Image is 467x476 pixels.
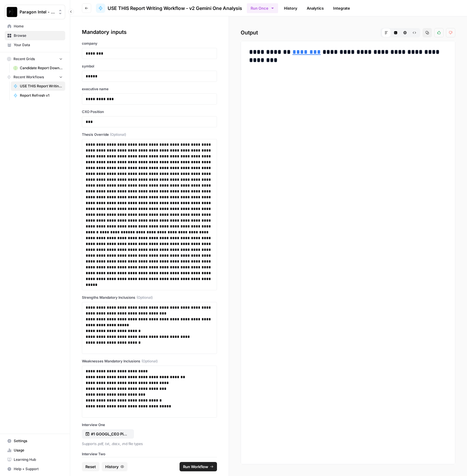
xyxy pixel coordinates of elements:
a: Browse [5,31,65,40]
h2: Output [241,28,455,37]
button: Reset [82,462,99,471]
span: Recent Workflows [13,74,44,80]
a: Your Data [5,40,65,50]
a: USE THIS Report Writing Workflow - v2 Gemini One Analysis [96,4,242,13]
label: Weaknesses Mandatory Inclusions [82,359,217,364]
a: Analytics [303,4,327,13]
a: USE THIS Report Writing Workflow - v2 Gemini One Analysis [11,81,65,91]
p: Supports .pdf, .txt, .docx, .md file types [82,441,217,447]
span: Paragon Intel - Bill / Ty / [PERSON_NAME] R&D [20,9,55,15]
button: Recent Grids [5,55,65,63]
span: (Optional) [110,132,126,137]
a: Usage [5,446,65,455]
span: (Optional) [137,295,153,300]
span: Home [14,24,63,29]
span: Report Refresh v1 [20,93,63,98]
label: executive name [82,86,217,92]
label: symbol [82,64,217,69]
a: Learning Hub [5,455,65,464]
span: Reset [85,464,96,470]
a: Candidate Report Download Sheet [11,63,65,73]
button: Help + Support [5,464,65,474]
img: Paragon Intel - Bill / Ty / Colby R&D Logo [7,7,17,17]
label: Thesis Override [82,132,217,137]
button: Workspace: Paragon Intel - Bill / Ty / Colby R&D [5,5,65,19]
p: #1 GOOGL_CEO Pichai Interviews_[DATE]_Paragon Intel.pdf [91,431,128,437]
label: Interview One [82,422,217,428]
span: Usage [14,448,63,453]
a: Settings [5,436,65,446]
button: Run Workflow [180,462,217,471]
span: Your Data [14,42,63,48]
span: Recent Grids [13,56,35,62]
span: Settings [14,438,63,444]
button: History [102,462,127,471]
label: CXO Position [82,109,217,114]
span: Candidate Report Download Sheet [20,65,63,71]
button: #1 GOOGL_CEO Pichai Interviews_[DATE]_Paragon Intel.pdf [82,429,134,439]
a: Home [5,22,65,31]
span: USE THIS Report Writing Workflow - v2 Gemini One Analysis [20,84,63,89]
a: History [280,4,301,13]
label: company [82,41,217,46]
span: Learning Hub [14,457,63,462]
span: Browse [14,33,63,38]
span: History [105,464,119,470]
a: Report Refresh v1 [11,91,65,100]
button: Run Once [247,3,278,13]
span: USE THIS Report Writing Workflow - v2 Gemini One Analysis [108,5,242,12]
span: Run Workflow [183,464,208,470]
span: Help + Support [14,466,63,472]
label: Strengths Mandatory Inclusions [82,295,217,300]
span: (Optional) [142,359,158,364]
a: Integrate [330,4,354,13]
button: Recent Workflows [5,73,65,81]
div: Mandatory inputs [82,28,217,36]
label: Interview Two [82,451,217,457]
